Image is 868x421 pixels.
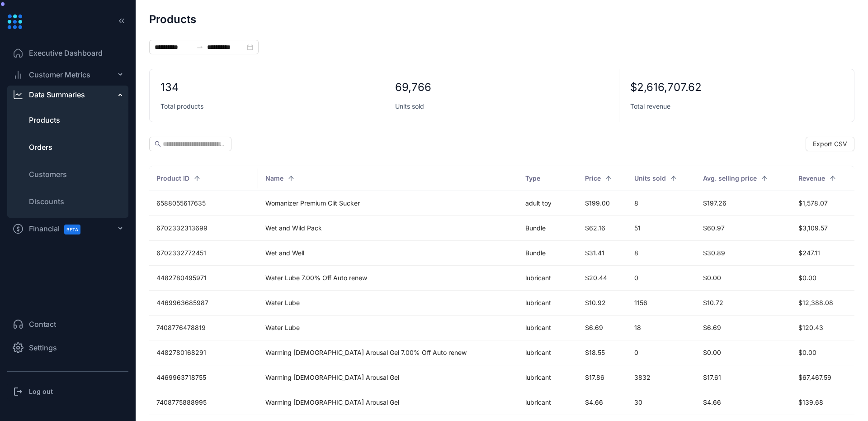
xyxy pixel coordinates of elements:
[160,102,203,111] span: Total products
[149,365,258,390] td: 4469963718755
[627,390,696,415] td: 30
[265,173,283,183] span: Name
[578,191,627,216] td: $199.00
[258,216,518,241] td: Wet and Wild Pack
[630,80,702,95] div: $2,616,707.62
[578,166,627,191] th: Price
[791,266,854,291] td: $0.00
[791,316,854,340] td: $120.43
[29,219,89,239] span: Financial
[627,216,696,241] td: 51
[703,173,757,183] span: Avg. selling price
[578,340,627,365] td: $18.55
[160,80,179,95] div: 134
[258,191,518,216] td: Womanizer Premium Clit Sucker
[149,191,258,216] td: 6588055617635
[395,102,424,111] span: Units sold
[258,340,518,365] td: Warming [DEMOGRAPHIC_DATA] Arousal Gel 7.00% Off Auto renew
[518,340,577,365] td: lubricant
[156,173,189,183] span: Product ID
[29,89,85,100] div: Data Summaries
[258,390,518,415] td: Warming [DEMOGRAPHIC_DATA] Arousal Gel
[696,390,791,415] td: $4.66
[29,48,103,58] span: Executive Dashboard
[395,80,431,95] div: 69,766
[149,291,258,316] td: 4469963685987
[149,316,258,340] td: 7408776478819
[155,141,161,147] span: search
[518,191,577,216] td: adult toy
[518,166,577,191] th: Type
[29,142,52,153] span: Orders
[578,266,627,291] td: $20.44
[149,166,258,191] th: Product ID
[29,196,64,207] span: Discounts
[791,291,854,316] td: $12,388.08
[196,43,203,51] span: to
[627,266,696,291] td: 0
[29,319,56,330] span: Contact
[64,225,80,234] span: BETA
[149,266,258,291] td: 4482780495971
[29,115,60,125] span: Products
[696,166,791,191] th: Avg. selling price
[627,166,696,191] th: Units sold
[258,166,518,191] th: Name
[627,291,696,316] td: 1156
[627,191,696,216] td: 8
[29,387,53,396] h3: Log out
[696,241,791,266] td: $30.89
[798,173,825,183] span: Revenue
[518,390,577,415] td: lubricant
[518,316,577,340] td: lubricant
[634,173,666,183] span: Units sold
[791,340,854,365] td: $0.00
[791,365,854,390] td: $67,467.59
[627,365,696,390] td: 3832
[696,191,791,216] td: $197.26
[630,102,670,111] span: Total revenue
[149,216,258,241] td: 6702332313699
[578,291,627,316] td: $10.92
[518,291,577,316] td: lubricant
[149,390,258,415] td: 7408775888995
[258,365,518,390] td: Warming [DEMOGRAPHIC_DATA] Arousal Gel
[696,266,791,291] td: $0.00
[149,340,258,365] td: 4482780168291
[696,291,791,316] td: $10.72
[578,241,627,266] td: $31.41
[806,137,854,151] button: Export CSV
[696,340,791,365] td: $0.00
[696,316,791,340] td: $6.69
[578,390,627,415] td: $4.66
[258,241,518,266] td: Wet and Well
[627,316,696,340] td: 18
[258,316,518,340] td: Water Lube
[258,291,518,316] td: Water Lube
[578,365,627,390] td: $17.86
[29,169,67,180] span: Customers
[29,342,57,353] span: Settings
[627,340,696,365] td: 0
[149,14,196,25] h1: Products
[696,365,791,390] td: $17.61
[196,43,203,51] span: swap-right
[578,216,627,241] td: $62.16
[791,390,854,415] td: $139.68
[29,69,90,80] span: Customer Metrics
[791,191,854,216] td: $1,578.07
[149,241,258,266] td: 6702332772451
[258,266,518,291] td: Water Lube 7.00% Off Auto renew
[813,139,847,149] span: Export CSV
[518,241,577,266] td: Bundle
[791,241,854,266] td: $247.11
[627,241,696,266] td: 8
[578,316,627,340] td: $6.69
[696,216,791,241] td: $60.97
[791,216,854,241] td: $3,109.57
[791,166,854,191] th: Revenue
[518,216,577,241] td: Bundle
[518,266,577,291] td: lubricant
[585,173,601,183] span: Price
[518,365,577,390] td: lubricant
